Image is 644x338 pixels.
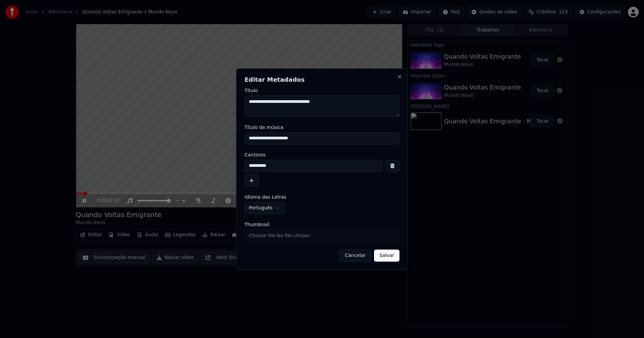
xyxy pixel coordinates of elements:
[245,152,399,157] label: Cantores
[245,222,269,227] span: Thumbnail
[245,125,399,130] label: Título da música
[245,88,399,93] label: Título
[245,77,399,83] h2: Editar Metadados
[339,250,371,262] button: Cancelar
[245,195,286,199] span: Idioma das Letras
[374,250,399,262] button: Salvar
